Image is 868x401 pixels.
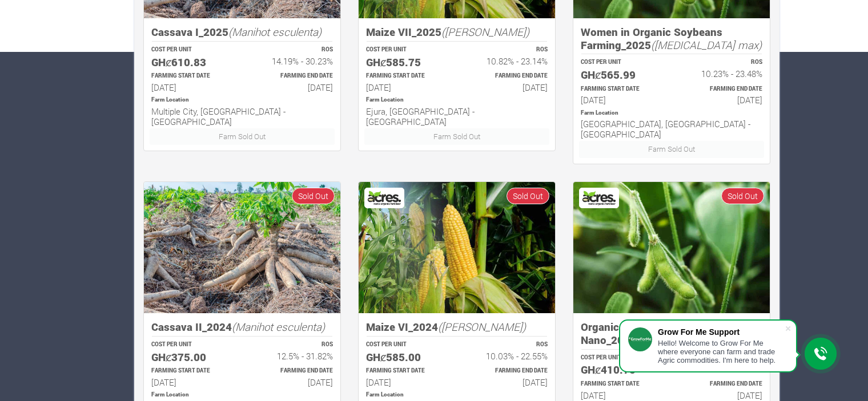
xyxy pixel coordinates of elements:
h6: 10.82% - 23.14% [467,56,548,66]
h6: 10.03% - 22.55% [467,351,548,361]
p: ROS [252,46,333,54]
p: Estimated Farming End Date [252,367,333,375]
p: Estimated Farming End Date [252,72,333,80]
img: growforme image [573,182,770,314]
h6: [DATE] [682,95,762,105]
h6: [DATE] [467,82,548,92]
p: COST PER UNIT [366,341,447,349]
p: Estimated Farming Start Date [151,72,232,80]
h6: [DATE] [366,377,447,387]
p: Location of Farm [581,109,762,118]
p: Estimated Farming Start Date [581,85,661,94]
h5: GHȼ375.00 [151,351,232,364]
h5: Women in Organic Soybeans Farming_2025 [581,26,762,51]
p: ROS [467,46,548,54]
h5: Cassava II_2024 [151,321,333,334]
i: (Manihot esculenta) [232,319,325,334]
img: Acres Nano [581,189,617,206]
h6: [DATE] [467,377,548,387]
p: Estimated Farming End Date [467,367,548,375]
h5: Organic Soybean with Acres Nano_2024 [581,321,762,346]
h6: [DATE] [151,82,232,92]
p: Estimated Farming End Date [682,380,762,388]
img: growforme image [359,182,555,314]
p: COST PER UNIT [151,341,232,349]
p: Estimated Farming End Date [467,72,548,80]
h6: Ejura, [GEOGRAPHIC_DATA] - [GEOGRAPHIC_DATA] [366,106,548,127]
p: COST PER UNIT [581,354,661,362]
img: Acres Nano [366,189,403,206]
h5: GHȼ585.00 [366,351,447,364]
p: Location of Farm [151,391,333,399]
i: ([PERSON_NAME]) [441,25,529,39]
h6: [GEOGRAPHIC_DATA], [GEOGRAPHIC_DATA] - [GEOGRAPHIC_DATA] [581,119,762,139]
h6: 14.19% - 30.23% [252,56,333,66]
h5: GHȼ410.75 [581,363,661,376]
h6: [DATE] [252,82,333,92]
p: Estimated Farming Start Date [151,367,232,375]
h5: GHȼ565.99 [581,68,661,82]
h6: [DATE] [682,390,762,400]
span: Sold Out [721,188,764,204]
h6: 12.24% - 19.16% [682,363,762,374]
i: (Manihot esculenta) [228,25,322,39]
h6: 10.23% - 23.48% [682,68,762,79]
p: Estimated Farming Start Date [366,367,447,375]
div: Hello! Welcome to Grow For Me where everyone can farm and trade Agric commodities. I'm here to help. [658,339,785,364]
p: ROS [467,341,548,349]
h6: [DATE] [581,95,661,105]
p: COST PER UNIT [366,46,447,54]
h5: GHȼ610.83 [151,56,232,69]
p: COST PER UNIT [581,58,661,67]
h5: GHȼ585.75 [366,56,447,69]
p: Location of Farm [366,96,548,104]
p: ROS [682,58,762,67]
p: Location of Farm [151,96,333,104]
h5: Cassava I_2025 [151,26,333,39]
h6: [DATE] [366,82,447,92]
p: Estimated Farming Start Date [366,72,447,80]
p: Estimated Farming End Date [682,85,762,94]
p: ROS [252,341,333,349]
p: Location of Farm [366,391,548,399]
span: Sold Out [292,188,335,204]
h5: Maize VI_2024 [366,321,548,334]
h5: Maize VII_2025 [366,26,548,39]
span: Sold Out [507,188,549,204]
h6: [DATE] [252,377,333,387]
div: Grow For Me Support [658,327,785,337]
h6: Multiple City, [GEOGRAPHIC_DATA] - [GEOGRAPHIC_DATA] [151,106,333,127]
i: ([PERSON_NAME]) [438,319,526,334]
img: growforme image [144,182,340,314]
h6: [DATE] [151,377,232,387]
h6: 12.5% - 31.82% [252,351,333,361]
h6: [DATE] [581,390,661,400]
i: ([MEDICAL_DATA] max) [651,38,762,52]
p: Estimated Farming Start Date [581,380,661,388]
p: COST PER UNIT [151,46,232,54]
